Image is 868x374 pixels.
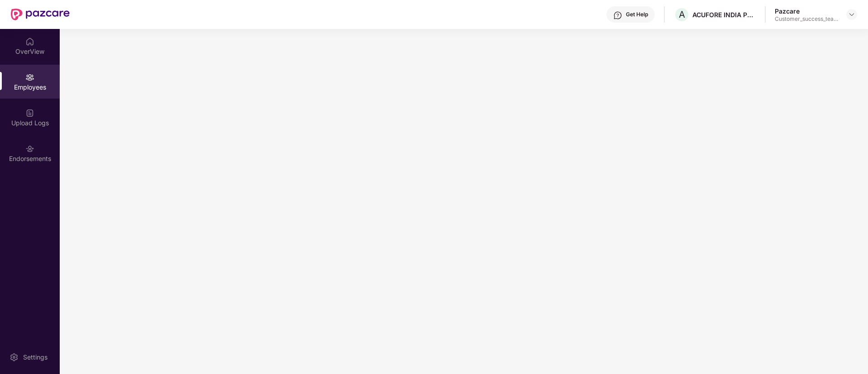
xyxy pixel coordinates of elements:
[613,11,622,20] img: svg+xml;base64,PHN2ZyBpZD0iSGVscC0zMngzMiIgeG1sbnM9Imh0dHA6Ly93d3cudzMub3JnLzIwMDAvc3ZnIiB3aWR0aD...
[25,73,34,82] img: svg+xml;base64,PHN2ZyBpZD0iRW1wbG95ZWVzIiB4bWxucz0iaHR0cDovL3d3dy53My5vcmcvMjAwMC9zdmciIHdpZHRoPS...
[10,353,19,362] img: svg+xml;base64,PHN2ZyBpZD0iU2V0dGluZy0yMHgyMCIgeG1sbnM9Imh0dHA6Ly93d3cudzMub3JnLzIwMDAvc3ZnIiB3aW...
[25,144,34,153] img: svg+xml;base64,PHN2ZyBpZD0iRW5kb3JzZW1lbnRzIiB4bWxucz0iaHR0cDovL3d3dy53My5vcmcvMjAwMC9zdmciIHdpZH...
[25,37,34,46] img: svg+xml;base64,PHN2ZyBpZD0iSG9tZSIgeG1sbnM9Imh0dHA6Ly93d3cudzMub3JnLzIwMDAvc3ZnIiB3aWR0aD0iMjAiIG...
[626,11,648,18] div: Get Help
[848,11,855,18] img: svg+xml;base64,PHN2ZyBpZD0iRHJvcGRvd24tMzJ4MzIiIHhtbG5zPSJodHRwOi8vd3d3LnczLm9yZy8yMDAwL3N2ZyIgd2...
[679,9,685,20] span: A
[692,10,756,19] div: ACUFORE INDIA PRIVATE LIMITED
[775,7,838,15] div: Pazcare
[25,109,34,118] img: svg+xml;base64,PHN2ZyBpZD0iVXBsb2FkX0xvZ3MiIGRhdGEtbmFtZT0iVXBsb2FkIExvZ3MiIHhtbG5zPSJodHRwOi8vd3...
[775,15,838,23] div: Customer_success_team_lead
[20,353,50,362] div: Settings
[11,9,70,20] img: New Pazcare Logo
